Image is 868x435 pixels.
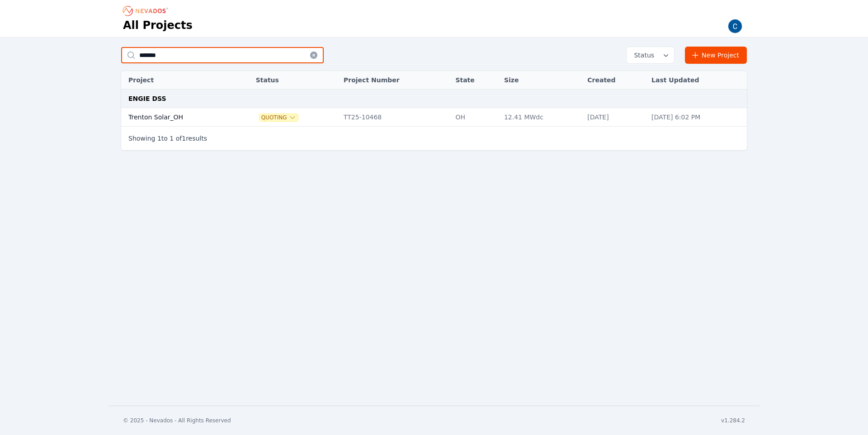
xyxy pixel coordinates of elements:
[121,71,236,90] th: Project
[123,18,193,33] h1: All Projects
[339,108,451,127] td: TT25-10468
[728,19,742,33] img: Carmen Brooks
[123,417,231,424] div: © 2025 - Nevados - All Rights Reserved
[500,71,583,90] th: Size
[685,47,747,64] a: New Project
[583,71,647,90] th: Created
[500,108,583,127] td: 12.41 MWdc
[251,71,339,90] th: Status
[121,108,236,127] td: Trenton Solar_OH
[721,417,745,424] div: v1.284.2
[339,71,451,90] th: Project Number
[259,114,298,121] button: Quoting
[182,135,186,142] span: 1
[451,108,500,127] td: OH
[647,71,747,90] th: Last Updated
[123,4,171,18] nav: Breadcrumb
[121,108,747,127] tr: Trenton Solar_OHQuotingTT25-10468OH12.41 MWdc[DATE][DATE] 6:02 PM
[121,90,747,108] td: ENGIE DSS
[647,108,747,127] td: [DATE] 6:02 PM
[170,135,174,142] span: 1
[128,134,207,143] p: Showing to of results
[627,47,674,63] button: Status
[157,135,161,142] span: 1
[630,51,654,60] span: Status
[451,71,500,90] th: State
[583,108,647,127] td: [DATE]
